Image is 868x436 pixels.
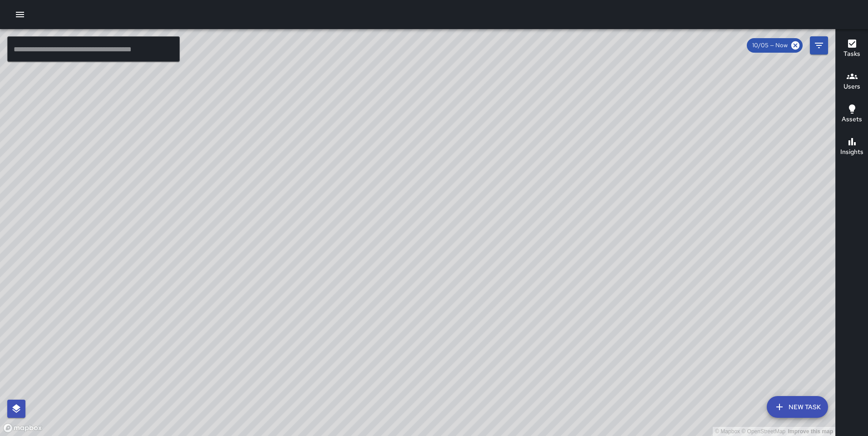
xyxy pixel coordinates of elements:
h6: Assets [842,114,862,124]
button: Assets [836,98,868,131]
span: 10/05 — Now [747,41,793,50]
button: Filters [810,36,828,54]
div: 10/05 — Now [747,38,803,53]
button: Tasks [836,33,868,65]
button: New Task [767,396,828,418]
h6: Users [843,82,860,92]
h6: Tasks [843,49,860,59]
h6: Insights [840,147,863,157]
button: Users [836,65,868,98]
button: Insights [836,131,868,163]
